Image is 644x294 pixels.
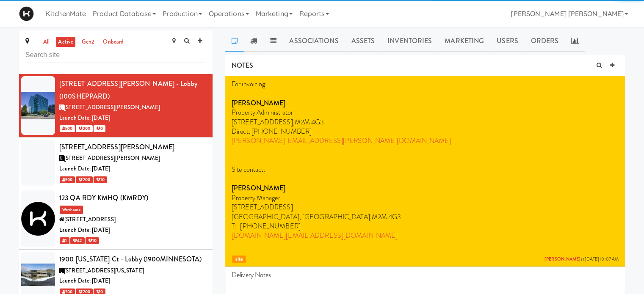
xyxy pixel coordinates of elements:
[59,192,206,204] div: 123 QA RDY KMHQ (KMRDY)
[56,37,75,47] a: active
[232,231,398,240] a: [DOMAIN_NAME][EMAIL_ADDRESS][DOMAIN_NAME]
[295,117,324,127] span: M2M 4G3
[232,193,280,203] span: Property Manager
[232,126,312,136] span: Direct: [PHONE_NUMBER]
[345,30,381,52] a: Assets
[59,253,206,266] div: 1900 [US_STATE] Ct - Lobby (1900MINNESOTA)
[59,164,206,174] div: Launch Date: [DATE]
[232,183,285,193] strong: [PERSON_NAME]
[381,30,438,52] a: Inventories
[64,215,116,223] span: [STREET_ADDRESS]
[438,30,490,52] a: Marketing
[283,30,345,52] a: Associations
[59,276,206,286] div: Launch Date: [DATE]
[525,30,565,52] a: Orders
[59,113,206,124] div: Launch Date: [DATE]
[41,37,52,47] a: all
[232,212,372,222] span: [GEOGRAPHIC_DATA], [GEOGRAPHIC_DATA],
[232,118,619,127] p: [STREET_ADDRESS],
[19,137,213,188] li: [STREET_ADDRESS][PERSON_NAME][STREET_ADDRESS][PERSON_NAME]Launch Date: [DATE] 500 200 10
[60,125,75,132] span: 500
[60,237,69,244] span: 1
[76,176,92,183] span: 200
[19,188,213,250] li: 123 QA RDY KMHQ (KMRDY)Warehouse[STREET_ADDRESS]Launch Date: [DATE] 1 42 10
[372,212,401,222] span: M2M 4G3
[64,103,160,111] span: [STREET_ADDRESS][PERSON_NAME]
[232,60,254,70] span: NOTES
[64,154,160,162] span: [STREET_ADDRESS][PERSON_NAME]
[86,237,99,244] span: 10
[60,206,83,214] span: Warehouse
[64,267,144,275] span: [STREET_ADDRESS][US_STATE]
[232,256,246,264] span: site
[80,37,97,47] a: gen2
[232,270,619,280] p: Delivery Notes
[232,107,293,117] span: Property Administrator
[232,221,301,231] span: T: [PHONE_NUMBER]
[59,77,206,102] div: [STREET_ADDRESS][PERSON_NAME] - Lobby (100SHEPPARD)
[19,74,213,137] li: [STREET_ADDRESS][PERSON_NAME] - Lobby (100SHEPPARD)[STREET_ADDRESS][PERSON_NAME]Launch Date: [DAT...
[232,136,451,146] a: [PERSON_NAME][EMAIL_ADDRESS][PERSON_NAME][DOMAIN_NAME]
[70,237,84,244] span: 42
[76,125,92,132] span: 200
[544,256,619,263] span: at [DATE] 10:07 AM
[19,6,34,21] img: Micromart
[60,176,75,183] span: 500
[544,256,580,262] a: [PERSON_NAME]
[25,47,206,63] input: Search site
[232,202,293,212] span: [STREET_ADDRESS]
[59,225,206,236] div: Launch Date: [DATE]
[94,176,107,183] span: 10
[94,125,105,132] span: 0
[232,80,619,89] p: For invoicing:
[232,165,265,174] span: Site contact:
[101,37,126,47] a: onboard
[232,98,285,108] strong: [PERSON_NAME]
[490,30,525,52] a: Users
[59,141,206,154] div: [STREET_ADDRESS][PERSON_NAME]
